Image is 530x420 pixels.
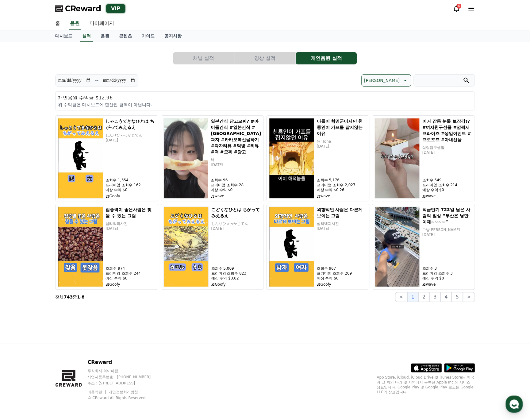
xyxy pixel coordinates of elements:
p: [DATE] [422,150,472,155]
p: [DATE] [317,144,367,149]
button: 채널 실적 [173,52,234,64]
button: 4 [440,292,451,302]
h5: 아들이 혁명군이지만 천룡인이 가프를 잡지않는이유 [317,118,367,137]
p: 조회수 974 [106,266,156,271]
p: 프리미엄 조회수 823 [211,271,261,276]
h5: 일본간식 당고모찌? #아이들간식 #일본간식 #[GEOGRAPHIC_DATA]과자 #카카오톡선물하기 #과자리뷰 #먹방 #리뷰 #떡 #모찌 #당고 [211,118,261,155]
p: wave [317,194,367,198]
h5: 집중력이 좋은사람은 찾을 수 있는 그림 [106,206,156,219]
p: Goofy [106,282,156,287]
p: © CReward All Rights Reserved. [87,395,162,400]
p: 프리미엄 조회수 244 [106,271,156,276]
p: 살림탐구생활 [422,145,472,150]
a: 가이드 [137,30,159,42]
img: 외향적인 사람은 다른게 보이는 그림 [269,206,314,287]
p: 심리백과사전 [317,221,367,226]
a: 집중력이 좋은사람은 찾을 수 있는 그림 집중력이 좋은사람은 찾을 수 있는 그림 심리백과사전 [DATE] 조회수 974 프리미엄 조회수 244 예상 수익 $0 Goofy [55,204,158,290]
a: 마이페이지 [85,17,119,30]
h5: 이거 감동 눈물 보장각!?#여자친구선물 #깜짝서프라이즈 #생일이벤트 #프로포즈 #아내선물 [422,118,472,143]
p: 프리미엄 조회수 28 [211,183,261,187]
h5: 적금만기 723일 남은 사람의 일상 “부산은 낭만이제~~~~” [422,206,472,225]
a: 홈 [50,17,65,30]
a: CReward [55,4,101,13]
p: 애니one [317,139,367,144]
p: 조회수 5,176 [317,178,367,183]
a: 음원 [69,17,81,30]
a: 대시보드 [50,30,77,42]
p: 그냥[PERSON_NAME] [422,227,472,232]
p: 예상 수익 $0 [317,276,367,281]
p: 프리미엄 조회수 2,027 [317,183,367,187]
button: 3 [429,292,440,302]
p: [DATE] [106,138,156,143]
p: 예상 수익 $0.26 [317,187,367,192]
p: [DATE] [317,226,367,231]
span: 홈 [19,204,23,209]
p: 조회수 1,354 [106,178,156,183]
a: 6 [453,5,460,12]
img: 이거 감동 눈물 보장각!?#여자친구선물 #깜짝서프라이즈 #생일이벤트 #프로포즈 #아내선물 [374,118,420,198]
a: こどくなひとは ちがってみえるえ こどくなひとは ちがってみえるえ しんりひゃっかじてん [DATE] 조회수 5,009 프리미엄 조회수 823 예상 수익 $0.02 Goofy [161,204,264,290]
p: wave [422,194,472,198]
p: 예상 수익 $0.02 [211,276,261,281]
p: [DATE] [211,162,261,167]
p: Goofy [317,282,367,287]
p: 조회수 3 [422,266,472,271]
button: 개인음원 실적 [296,52,357,64]
h5: しゃこうてきなひとは ちがってみえるえ [106,118,156,130]
span: 대화 [56,204,63,209]
a: 적금만기 723일 남은 사람의 일상 “부산은 낭만이제~~~~” 적금만기 723일 남은 사람의 일상 “부산은 낭만이제~~~~” 그냥[PERSON_NAME] [DATE] 조회수 ... [372,204,475,290]
h5: 외향적인 사람은 다른게 보이는 그림 [317,206,367,219]
p: 조회수 96 [211,178,261,183]
span: CReward [65,4,101,13]
p: 주식회사 와이피랩 [87,368,162,373]
p: 사업자등록번호 : [PHONE_NUMBER] [87,375,162,380]
a: 설정 [79,195,118,210]
div: VIP [106,4,125,13]
a: 외향적인 사람은 다른게 보이는 그림 외향적인 사람은 다른게 보이는 그림 심리백과사전 [DATE] 조회수 967 프리미엄 조회수 209 예상 수익 $0 Goofy [266,204,369,290]
a: 이거 감동 눈물 보장각!?#여자친구선물 #깜짝서프라이즈 #생일이벤트 #프로포즈 #아내선물 이거 감동 눈물 보장각!?#여자친구선물 #깜짝서프라이즈 #생일이벤트 #프로포즈 #아내... [372,115,475,201]
a: 아들이 혁명군이지만 천룡인이 가프를 잡지않는이유 아들이 혁명군이지만 천룡인이 가프를 잡지않는이유 애니one [DATE] 조회수 5,176 프리미엄 조회수 2,027 예상 수익... [266,115,369,201]
a: 채널 실적 [173,52,234,64]
p: 뷰 [211,157,261,162]
img: しゃこうてきなひとは ちがってみえるえ [58,118,103,198]
a: しゃこうてきなひとは ちがってみえるえ しゃこうてきなひとは ちがってみえるえ しんりひゃっかじてん [DATE] 조회수 1,354 프리미엄 조회수 162 예상 수익 $0 Goofy [55,115,158,201]
img: こどくなひとは ちがってみえるえ [163,206,209,287]
p: [PERSON_NAME] [364,76,400,85]
a: 공지사항 [159,30,186,42]
button: 5 [451,292,463,302]
a: 콘텐츠 [114,30,137,42]
strong: 1 [77,295,80,299]
p: 프리미엄 조회수 3 [422,271,472,276]
button: 1 [407,292,418,302]
button: < [395,292,407,302]
h5: こどくなひとは ちがってみえるえ [211,206,261,219]
p: wave [422,282,472,287]
p: CReward [87,359,162,366]
p: [DATE] [106,226,156,231]
p: 전체 중 - [55,294,85,300]
img: 아들이 혁명군이지만 천룡인이 가프를 잡지않는이유 [269,118,314,198]
p: 예상 수익 $0 [106,276,156,281]
p: Goofy [106,194,156,198]
p: 조회수 967 [317,266,367,271]
strong: 8 [82,295,85,299]
p: 심리백과사전 [106,221,156,226]
p: しんりひゃっかじてん [211,221,261,226]
a: 홈 [2,195,40,210]
p: 예상 수익 $0 [106,187,156,192]
button: [PERSON_NAME] [361,74,411,87]
button: 영상 실적 [234,52,295,64]
p: App Store, iCloud, iCloud Drive 및 iTunes Store는 미국과 그 밖의 나라 및 지역에서 등록된 Apple Inc.의 서비스 상표입니다. Goo... [377,375,475,395]
a: 개인정보처리방침 [109,390,138,394]
img: 집중력이 좋은사람은 찾을 수 있는 그림 [58,206,103,287]
img: 적금만기 723일 남은 사람의 일상 “부산은 낭만이제~~~~” [374,206,420,287]
p: 개인음원 수익금 $12.96 [58,94,472,102]
strong: 743 [64,295,73,299]
p: 조회수 5,009 [211,266,261,271]
button: 2 [418,292,429,302]
p: 프리미엄 조회수 214 [422,183,472,187]
p: 프리미엄 조회수 209 [317,271,367,276]
p: [DATE] [211,226,261,231]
